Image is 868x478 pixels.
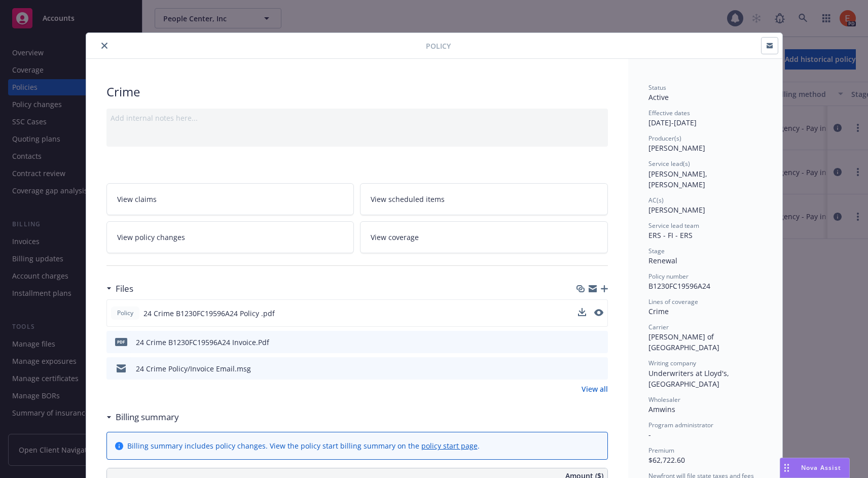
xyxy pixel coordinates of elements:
[648,230,693,240] span: ERS - FI - ERS
[594,308,603,319] button: preview file
[106,411,179,424] div: Billing summary
[136,337,269,348] div: 24 Crime B1230FC19596A24 Invoice.Pdf
[578,308,586,319] button: download file
[648,134,681,143] span: Producer(s)
[578,337,587,348] button: download file
[801,463,841,472] span: Nova Assist
[143,308,275,319] span: 24 Crime B1230FC19596A24 Policy .pdf
[648,455,685,465] span: $62,722.60
[648,143,705,153] span: [PERSON_NAME]
[648,109,762,128] div: [DATE] - [DATE]
[780,458,793,477] div: Drag to move
[648,221,699,230] span: Service lead team
[115,309,135,318] span: Policy
[116,411,179,424] h3: Billing summary
[117,194,157,204] span: View claims
[127,440,480,451] div: Billing summary includes policy changes. View the policy start billing summary on the .
[648,430,651,439] span: -
[780,458,850,478] button: Nova Assist
[648,332,719,352] span: [PERSON_NAME] of [GEOGRAPHIC_DATA]
[648,83,666,92] span: Status
[648,109,690,117] span: Effective dates
[98,40,111,52] button: close
[106,282,133,295] div: Files
[426,41,451,51] span: Policy
[117,232,185,243] span: View policy changes
[111,113,604,123] div: Add internal notes here...
[648,323,669,331] span: Carrier
[648,368,731,389] span: Underwriters at Lloyd's, [GEOGRAPHIC_DATA]
[371,232,419,243] span: View coverage
[648,256,677,265] span: Renewal
[648,159,690,168] span: Service lead(s)
[115,338,127,346] span: Pdf
[648,92,669,102] span: Active
[648,169,709,189] span: [PERSON_NAME], [PERSON_NAME]
[106,183,354,215] a: View claims
[648,446,674,455] span: Premium
[648,247,665,255] span: Stage
[578,308,586,316] button: download file
[648,272,689,281] span: Policy number
[360,183,608,215] a: View scheduled items
[648,359,696,367] span: Writing company
[648,421,713,429] span: Program administrator
[648,297,698,306] span: Lines of coverage
[578,363,587,374] button: download file
[594,309,603,316] button: preview file
[106,221,354,253] a: View policy changes
[136,363,251,374] div: 24 Crime Policy/Invoice Email.msg
[648,196,664,204] span: AC(s)
[648,306,669,316] span: Crime
[648,281,710,291] span: B1230FC19596A24
[371,194,445,204] span: View scheduled items
[116,282,133,295] h3: Files
[648,395,680,404] span: Wholesaler
[106,83,608,100] div: Crime
[648,205,705,215] span: [PERSON_NAME]
[595,337,604,348] button: preview file
[595,363,604,374] button: preview file
[360,221,608,253] a: View coverage
[582,384,608,394] a: View all
[421,441,478,451] a: policy start page
[648,404,675,414] span: Amwins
